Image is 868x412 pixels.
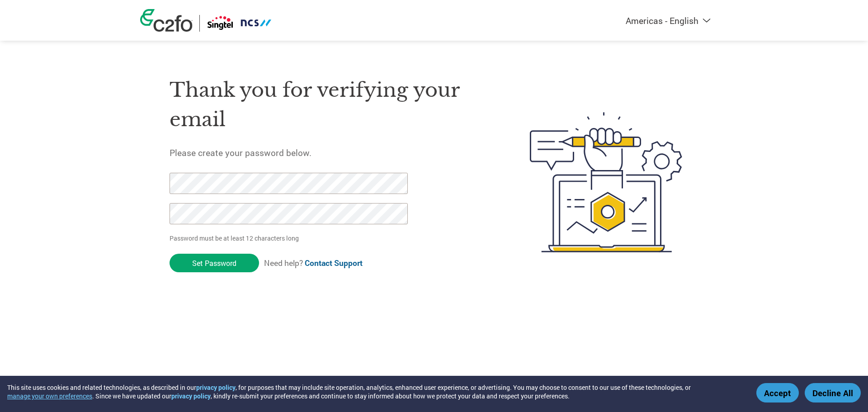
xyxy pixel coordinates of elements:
p: Password must be at least 12 characters long [170,233,411,243]
a: Contact Support [305,258,363,268]
img: c2fo logo [140,9,193,32]
a: privacy policy [171,392,211,400]
input: Set Password [170,254,259,272]
a: privacy policy [196,383,236,392]
button: Accept [756,383,799,403]
div: This site uses cookies and related technologies, as described in our , for purposes that may incl... [7,383,743,400]
button: manage your own preferences [7,392,92,400]
img: create-password [514,62,699,302]
h1: Thank you for verifying your email [170,76,487,134]
span: Need help? [264,258,363,268]
button: Decline All [805,383,861,403]
h5: Please create your password below. [170,147,487,158]
img: Singtel [207,15,272,32]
